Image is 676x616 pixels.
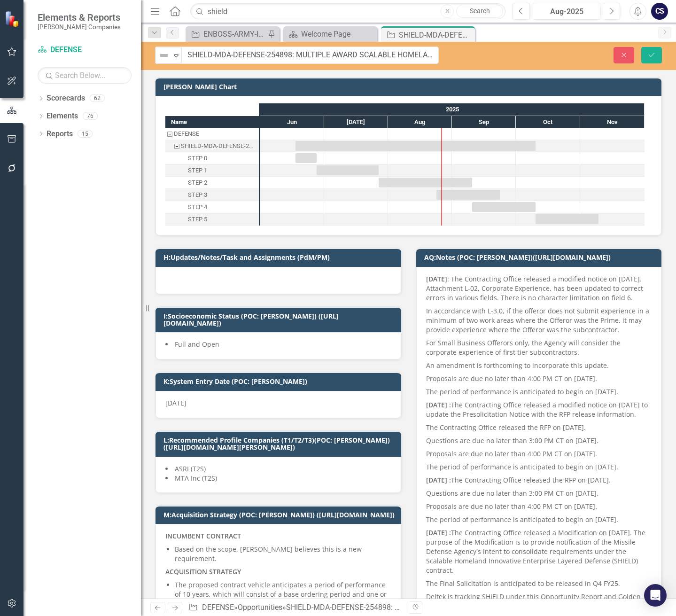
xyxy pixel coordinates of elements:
[426,398,652,421] p: The Contracting Office released a modified notice on [DATE] to update the Presolicitation Notice ...
[165,140,259,152] div: Task: Start date: 2025-06-17 End date: 2025-10-10
[165,177,259,189] div: STEP 2
[260,116,324,128] div: Jun
[260,103,645,116] div: 2025
[174,128,199,140] div: DEFENSE
[175,464,206,473] span: ASRI (T2S)
[426,274,447,283] strong: [DATE]
[202,603,234,612] a: DEFENSE
[452,116,516,128] div: Sep
[426,274,652,304] p: : The Contracting Office released a modified notice on [DATE]. Attachment L-02, Corporate Experie...
[38,67,132,84] input: Search Below...
[188,28,265,40] a: ENBOSS-ARMY-ITES3 SB-221122 (Army National Guard ENBOSS Support Service Sustainment, Enhancement,...
[456,5,503,18] a: Search
[165,213,259,226] div: Task: Start date: 2025-10-10 End date: 2025-11-09
[580,116,645,128] div: Nov
[295,141,536,151] div: Task: Start date: 2025-06-17 End date: 2025-10-10
[399,29,473,41] div: SHIELD-MDA-DEFENSE-254898: MULTIPLE AWARD SCALABLE HOMELAND INNOVATIVE ENTERPRISE LAYERED DEFENSE...
[317,165,379,175] div: Task: Start date: 2025-06-27 End date: 2025-07-27
[38,23,121,31] small: [PERSON_NAME] Companies
[426,526,652,577] p: The Contracting Office released a Modification on [DATE]. The purpose of the Modification is to p...
[163,83,657,90] h3: [PERSON_NAME] Chart
[426,513,652,526] p: The period of performance is anticipated to begin on [DATE].
[165,140,259,152] div: SHIELD-MDA-DEFENSE-254898: MULTIPLE AWARD SCALABLE HOMELAND INNOVATIVE ENTERPRISE LAYERED DEFENSE...
[165,567,241,576] strong: ACQUISITION STRATEGY
[516,116,580,128] div: Oct
[181,140,256,152] div: SHIELD-MDA-DEFENSE-254898: MULTIPLE AWARD SCALABLE HOMELAND INNOVATIVE ENTERPRISE LAYERED DEFENSE...
[47,93,85,104] a: Scorecards
[426,336,652,359] p: For Small Business Offerors only, the Agency will consider the corporate experience of first tier...
[436,190,500,200] div: Task: Start date: 2025-08-24 End date: 2025-09-23
[163,437,396,451] h3: L:Recommended Profile Companies (T1/T2/T3)(POC: [PERSON_NAME])([URL][DOMAIN_NAME][PERSON_NAME])
[165,152,259,164] div: Task: Start date: 2025-06-17 End date: 2025-06-27
[175,340,219,349] span: Full and Open
[165,164,259,177] div: STEP 1
[181,47,439,64] input: This field is required
[165,128,259,140] div: Task: DEFENSE Start date: 2025-06-17 End date: 2025-06-18
[165,189,259,201] div: STEP 3
[165,201,259,213] div: Task: Start date: 2025-09-10 End date: 2025-10-10
[238,603,282,612] a: Opportunities
[295,153,317,163] div: Task: Start date: 2025-06-17 End date: 2025-06-27
[188,164,207,177] div: STEP 1
[165,398,186,407] span: [DATE]
[163,254,396,261] h3: H:Updates/Notes/Task and Assignments (PdM/PM)
[426,385,652,398] p: The period of performance is anticipated to begin on [DATE].
[426,304,652,336] p: In accordance with L-3.0, if the offeror does not submit experience in a minimum of two work area...
[426,487,652,500] p: Questions are due no later than 3:00 PM CT on [DATE].
[5,11,21,27] img: ClearPoint Strategy
[426,447,652,460] p: Proposals are due no later than 4:00 PM CT on [DATE].
[301,28,375,40] div: Welcome Page
[163,378,396,385] h3: K:System Entry Date (POC: [PERSON_NAME])
[38,45,132,55] a: DEFENSE
[165,164,259,177] div: Task: Start date: 2025-06-27 End date: 2025-07-27
[175,474,217,483] span: MTA Inc (T2S)
[426,577,652,590] p: The Final Solicitation is anticipated to be released in Q4 FY25.
[536,6,597,17] div: Aug-2025
[324,116,388,128] div: Jul
[426,528,451,537] strong: [DATE] :
[188,189,207,201] div: STEP 3
[90,94,105,102] div: 62
[47,129,73,140] a: Reports
[165,189,259,201] div: Task: Start date: 2025-08-24 End date: 2025-09-23
[424,254,657,261] h3: AQ:Notes (POC: [PERSON_NAME])([URL][DOMAIN_NAME])
[163,312,396,327] h3: I:Socioeconomic Status (POC: [PERSON_NAME]) ([URL][DOMAIN_NAME])
[472,202,536,212] div: Task: Start date: 2025-09-10 End date: 2025-10-10
[379,178,472,187] div: Task: Start date: 2025-07-27 End date: 2025-09-10
[203,28,265,40] div: ENBOSS-ARMY-ITES3 SB-221122 (Army National Guard ENBOSS Support Service Sustainment, Enhancement,...
[78,130,93,138] div: 15
[165,116,259,128] div: Name
[426,474,652,487] p: The Contracting Office released the RFP on [DATE].
[188,213,207,226] div: STEP 5
[158,50,170,61] img: Not Defined
[188,201,207,213] div: STEP 4
[47,111,78,122] a: Elements
[163,511,396,518] h3: M:Acquisition Strategy (POC: [PERSON_NAME]) ([URL][DOMAIN_NAME])
[165,531,241,540] strong: INCUMBENT CONTRACT
[190,3,505,20] input: Search ClearPoint...
[536,214,598,224] div: Task: Start date: 2025-10-10 End date: 2025-11-09
[165,128,259,140] div: DEFENSE
[651,3,668,20] button: CS
[426,460,652,474] p: The period of performance is anticipated to begin on [DATE].
[388,116,452,128] div: Aug
[165,177,259,189] div: Task: Start date: 2025-07-27 End date: 2025-09-10
[165,152,259,164] div: STEP 0
[426,421,652,434] p: The Contracting Office released the RFP on [DATE].
[426,434,652,447] p: Questions are due no later than 3:00 PM CT on [DATE].
[175,545,391,563] p: Based on the scope, [PERSON_NAME] believes this is a new requirement.
[426,400,451,409] strong: [DATE] :
[38,12,121,23] span: Elements & Reports
[188,152,207,164] div: STEP 0
[188,177,207,189] div: STEP 2
[426,359,652,372] p: An amendment is forthcoming to incorporate this update.
[533,3,600,20] button: Aug-2025
[165,213,259,226] div: STEP 5
[644,584,667,607] div: Open Intercom Messenger
[83,112,98,120] div: 76
[426,476,451,484] strong: [DATE] :
[165,201,259,213] div: STEP 4
[286,28,375,40] a: Welcome Page
[426,372,652,385] p: Proposals are due no later than 4:00 PM CT on [DATE].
